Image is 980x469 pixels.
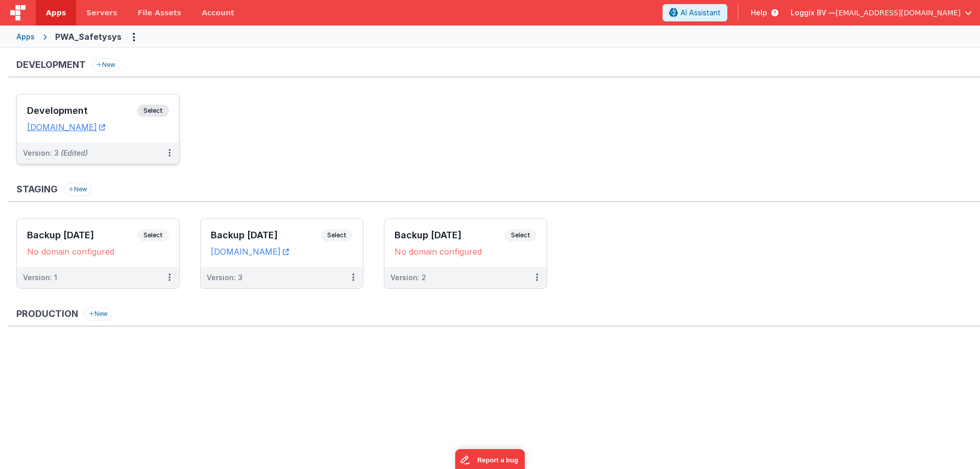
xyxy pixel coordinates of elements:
span: [EMAIL_ADDRESS][DOMAIN_NAME] [836,8,961,18]
h3: Backup [DATE] [395,230,505,240]
h3: Backup [DATE] [27,230,137,240]
button: New [84,307,112,320]
button: Options [126,29,142,45]
button: New [64,183,92,196]
div: Version: 1 [23,273,57,283]
span: File Assets [138,8,182,18]
h3: Staging [16,184,58,194]
h3: Production [16,309,78,319]
div: No domain configured [395,246,536,257]
div: Version: 2 [390,273,426,283]
div: Version: 3 [207,273,242,283]
span: Apps [46,8,66,18]
button: Loggix BV — [EMAIL_ADDRESS][DOMAIN_NAME] [791,8,972,18]
div: Version: 3 [23,148,88,158]
span: Servers [86,8,117,18]
a: [DOMAIN_NAME] [211,246,289,257]
h3: Development [27,106,137,116]
button: New [92,58,120,71]
div: No domain configured [27,246,169,257]
span: Select [137,105,169,117]
span: Select [321,229,353,241]
span: (Edited) [61,149,88,157]
div: Apps [16,32,35,42]
div: PWA_Safetysys [55,31,121,43]
span: Loggix BV — [791,8,836,18]
span: AI Assistant [680,8,721,18]
button: AI Assistant [663,4,727,21]
h3: Development [16,60,86,70]
h3: Backup [DATE] [211,230,321,240]
a: [DOMAIN_NAME] [27,122,105,132]
span: Select [137,229,169,241]
span: Select [505,229,536,241]
span: Help [751,8,767,18]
